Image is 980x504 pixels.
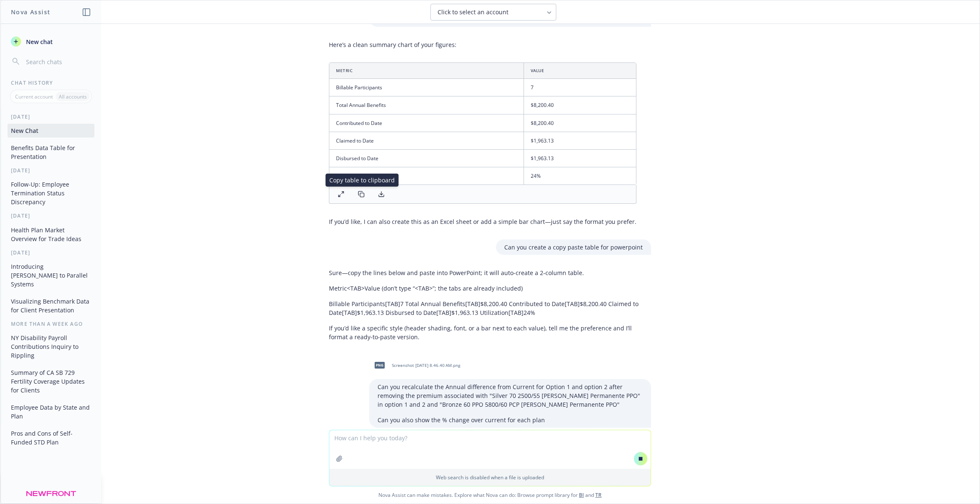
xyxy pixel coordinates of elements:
p: Sure—copy the lines below and paste into PowerPoint; it will auto-create a 2‑column table. [329,268,651,277]
button: Summary of CA SB 729 Fertility Coverage Updates for Clients [8,366,94,397]
p: Can you create a copy paste table for powerpoint [504,243,643,252]
td: $1,963.13 [524,132,636,149]
button: Introducing [PERSON_NAME] to Parallel Systems [8,260,94,291]
button: Pros and Cons of Self-Funded STD Plan [8,426,94,449]
td: 24% [524,167,636,185]
span: New chat [24,37,53,46]
td: Claimed to Date [329,132,524,149]
th: Metric [329,63,524,79]
input: Search chats [24,56,91,68]
p: Metric <TAB> Value (don’t type “ <TAB> ”; the tabs are already included) [329,284,651,293]
button: New Chat [8,124,94,138]
td: $1,963.13 [524,149,636,167]
p: Billable Participants[TAB]7 Total Annual Benefits[TAB]$8,200.40 Contributed to Date[TAB]$8,200.40... [329,299,651,317]
p: All accounts [59,93,87,100]
td: $8,200.40 [524,114,636,132]
p: Web search is disabled when a file is uploaded [334,474,646,481]
button: Benefits Data Table for Presentation [8,141,94,164]
span: png [375,362,385,368]
p: Can you recalculate the Annual difference from Current for Option 1 and option 2 after removing t... [378,382,643,409]
span: Screenshot [DATE] 8.46.40 AM.png [392,363,460,368]
span: Click to select an account [438,8,508,16]
button: Health Plan Market Overview for Trade Ideas [8,223,94,246]
div: Chat History [1,79,101,86]
button: NY Disability Payroll Contributions Inquiry to Rippling [8,331,94,362]
a: BI [579,491,584,499]
div: [DATE] [1,212,101,219]
td: Disbursed to Date [329,149,524,167]
p: If you’d like, I can also create this as an Excel sheet or add a simple bar chart—just say the fo... [329,217,636,226]
td: Billable Participants [329,79,524,96]
span: Nova Assist can make mistakes. Explore what Nova can do: Browse prompt library for and [4,486,976,504]
button: Visualizing Benchmark Data for Client Presentation [8,294,94,317]
p: Here’s a clean summary chart of your figures: [329,40,636,49]
h1: Nova Assist [11,8,50,16]
button: Click to select an account [430,4,556,21]
td: Utilization [329,167,524,185]
p: Can you also show the % change over current for each plan [378,416,643,424]
button: New chat [8,34,94,49]
div: [DATE] [1,113,101,120]
td: $8,200.40 [524,96,636,114]
td: Contributed to Date [329,114,524,132]
td: 7 [524,79,636,96]
th: Value [524,63,636,79]
button: Employee Data by State and Plan [8,400,94,423]
div: More than a week ago [1,320,101,327]
button: Follow-Up: Employee Termination Status Discrepancy [8,177,94,209]
div: [DATE] [1,249,101,256]
div: [DATE] [1,167,101,174]
div: pngScreenshot [DATE] 8.46.40 AM.png [369,355,462,376]
p: Copy table to clipboard [329,176,395,184]
p: Current account [15,93,53,100]
p: If you’d like a specific style (header shading, font, or a bar next to each value), tell me the p... [329,324,651,341]
a: TR [595,491,602,499]
td: Total Annual Benefits [329,96,524,114]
